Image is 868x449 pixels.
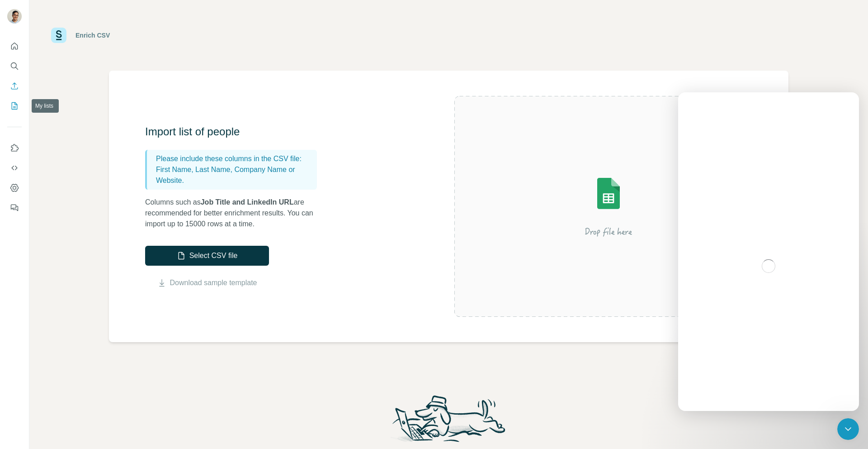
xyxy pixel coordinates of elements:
button: Use Surfe API [7,160,22,176]
button: My lists [7,98,22,114]
span: Job Title and LinkedIn URL [201,198,294,206]
iframe: Intercom live chat [837,418,859,440]
h3: Import list of people [145,124,326,139]
p: Columns such as are recommended for better enrichment results. You can import up to 15000 rows at... [145,197,326,229]
button: Feedback [7,200,22,216]
p: First Name, Last Name, Company Name or Website. [156,164,313,186]
button: Select CSV file [145,246,269,266]
iframe: Intercom live chat [678,92,859,411]
button: Use Surfe on LinkedIn [7,140,22,156]
img: Surfe Illustration - Drop file here or select below [527,152,690,261]
button: Quick start [7,38,22,54]
button: Search [7,58,22,74]
button: Enrich CSV [7,78,22,94]
button: Dashboard [7,180,22,196]
button: Download sample template [145,277,269,288]
a: Download sample template [170,277,257,288]
div: Enrich CSV [75,31,110,40]
p: Please include these columns in the CSV file: [156,153,313,164]
img: Surfe Logo [51,28,66,43]
img: Avatar [7,9,22,24]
